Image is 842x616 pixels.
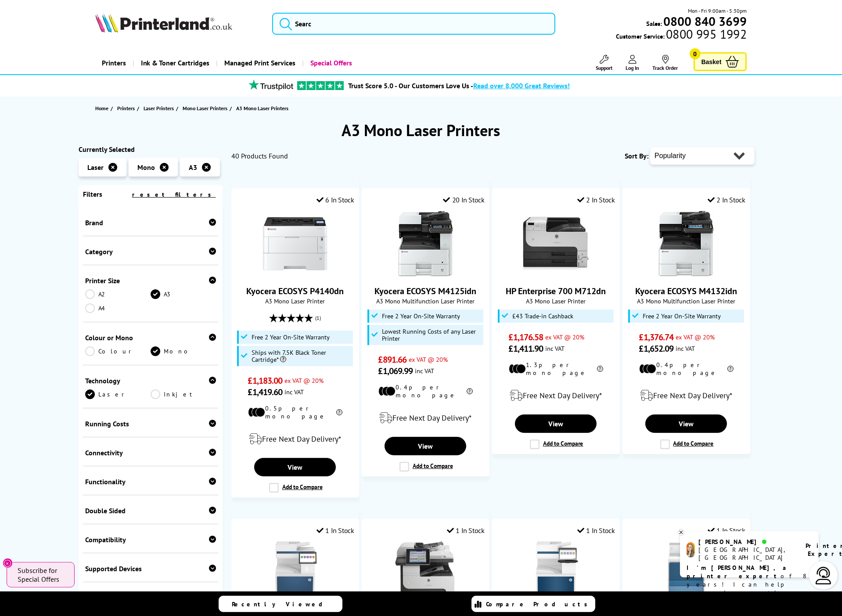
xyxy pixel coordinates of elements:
[85,346,151,356] a: Colour
[627,383,745,408] div: modal_delivery
[486,600,592,608] span: Compare Products
[348,81,570,90] a: Trust Score 5.0 - Our Customers Love Us -Read over 8,000 Great Reviews!
[639,331,674,343] span: £1,376.74
[687,542,695,558] img: amy-livechat.png
[117,104,137,113] a: Printers
[815,567,832,584] img: user-headset-light.svg
[317,195,354,204] div: 6 In Stock
[509,361,603,377] li: 1.3p per mono page
[382,313,460,320] span: Free 2 Year On-Site Warranty
[523,211,589,277] img: HP Enterprise 700 M712dn
[85,333,216,342] div: Colour or Mono
[596,55,613,71] a: Support
[378,354,407,365] span: £891.66
[497,383,615,408] div: modal_delivery
[85,389,151,399] a: Laser
[183,104,228,113] span: Mono Laser Printers
[231,151,288,160] span: 40 Products Found
[262,211,328,277] img: Kyocera ECOSYS P4140dn
[85,247,216,256] div: Category
[382,328,481,342] span: Lowest Running Costs of any Laser Printer
[523,270,589,278] a: HP Enterprise 700 M712dn
[506,285,606,297] a: HP Enterprise 700 M712dn
[385,437,466,455] a: View
[545,333,584,341] span: ex VAT @ 20%
[183,104,230,113] a: Mono Laser Printers
[262,270,328,278] a: Kyocera ECOSYS P4140dn
[236,297,354,305] span: A3 Mono Laser Printer
[141,52,210,74] span: Ink & Toner Cartridges
[645,414,727,433] a: View
[653,55,678,71] a: Track Order
[687,564,789,580] b: I'm [PERSON_NAME], a printer expert
[646,19,662,28] span: Sales:
[523,541,589,607] img: HP LaserJet Managed Flow MFP E731z (with HP MPS)
[262,541,328,607] img: HP LaserJet Managed MFP E731dn (with HP MPS)
[237,105,289,112] span: A3 Mono Laser Printers
[399,462,453,472] label: Add to Compare
[87,163,104,172] span: Laser
[284,376,324,385] span: ex VAT @ 20%
[702,56,722,68] span: Basket
[392,211,458,277] img: Kyocera ECOSYS M4125idn
[596,65,613,71] span: Support
[577,195,615,204] div: 2 In Stock
[415,367,434,375] span: inc VAT
[219,596,342,612] a: Recently Viewed
[512,313,573,320] span: £43 Trade-in Cashback
[653,541,719,607] img: HP LaserJet Enterprise 8501x
[133,52,216,74] a: Ink & Toner Cartridges
[688,7,747,15] span: Mon - Fri 9:00am - 5:30pm
[248,404,342,420] li: 0.5p per mono page
[297,81,344,90] img: trustpilot rating
[137,163,155,172] span: Mono
[392,270,458,278] a: Kyocera ECOSYS M4125idn
[85,477,216,486] div: Functionality
[676,333,715,341] span: ex VAT @ 20%
[3,558,13,568] button: Close
[236,427,354,451] div: modal_delivery
[189,163,197,172] span: A3
[18,566,66,584] span: Subscribe for Special Offers
[144,104,176,113] a: Laser Printers
[216,52,302,74] a: Managed Print Services
[246,285,344,297] a: Kyocera ECOSYS P4140dn
[708,526,745,535] div: 1 In Stock
[515,414,597,433] a: View
[690,48,701,59] span: 0
[635,285,737,297] a: Kyocera ECOSYS M4132idn
[708,195,745,204] div: 2 In Stock
[409,355,448,364] span: ex VAT @ 20%
[85,535,216,544] div: Compatibility
[367,406,485,430] div: modal_delivery
[660,439,714,449] label: Add to Compare
[315,310,321,326] span: (1)
[698,546,795,562] div: [GEOGRAPHIC_DATA], [GEOGRAPHIC_DATA]
[374,285,476,297] a: Kyocera ECOSYS M4125idn
[254,458,336,476] a: View
[151,389,216,399] a: Inkjet
[509,343,543,354] span: £1,411.90
[85,419,216,428] div: Running Costs
[639,343,674,354] span: £1,652.09
[85,276,216,285] div: Printer Size
[272,13,555,35] input: Searc
[95,104,111,113] a: Home
[317,526,354,535] div: 1 In Stock
[687,564,812,605] p: of 8 years! I can help you choose the right product
[83,190,102,198] span: Filters
[85,564,216,573] div: Supported Devices
[471,596,595,612] a: Compare Products
[616,30,747,40] span: Customer Service:
[248,375,283,386] span: £1,183.00
[85,506,216,515] div: Double Sided
[144,104,174,113] span: Laser Printers
[698,538,795,546] div: [PERSON_NAME]
[95,13,262,34] a: Printerland Logo
[367,297,485,305] span: A3 Mono Multifunction Laser Printer
[473,81,570,90] span: Read over 8,000 Great Reviews!
[252,349,351,363] span: Ships with 7.5K Black Toner Cartridge*
[509,331,543,343] span: £1,176.58
[625,151,648,160] span: Sort By:
[245,79,297,90] img: trustpilot rating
